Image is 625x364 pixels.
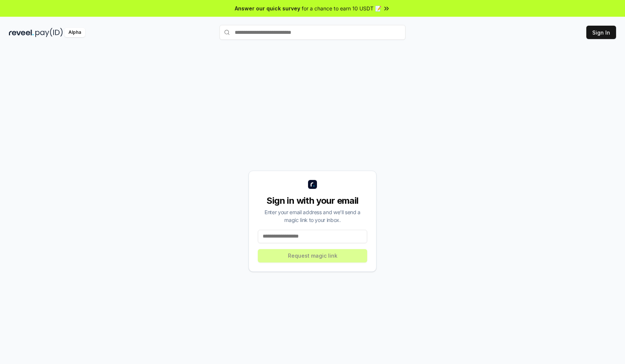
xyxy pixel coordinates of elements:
[258,208,367,224] div: Enter your email address and we’ll send a magic link to your inbox.
[235,4,300,12] span: Answer our quick survey
[35,28,63,37] img: pay_id
[302,4,381,12] span: for a chance to earn 10 USDT 📝
[64,28,85,37] div: Alpha
[9,28,34,37] img: reveel_dark
[308,180,317,189] img: logo_small
[258,195,367,207] div: Sign in with your email
[586,26,616,39] button: Sign In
